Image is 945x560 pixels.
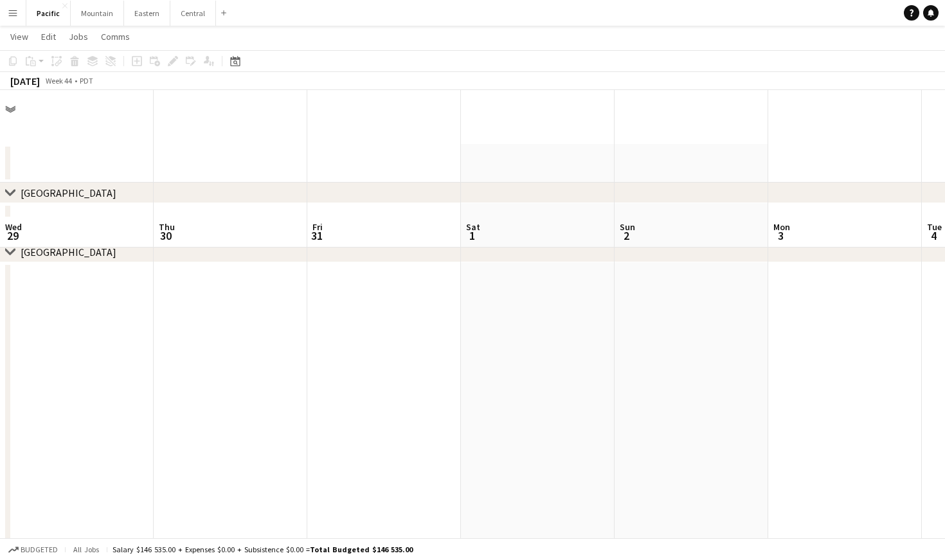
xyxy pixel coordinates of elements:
[10,75,40,87] div: [DATE]
[5,28,33,45] a: View
[96,28,135,45] a: Comms
[927,221,942,233] span: Tue
[6,543,60,557] button: Budgeted
[10,31,28,42] span: View
[466,221,480,233] span: Sat
[5,221,22,233] span: Wed
[157,228,175,243] span: 30
[464,228,480,243] span: 1
[36,28,61,45] a: Edit
[21,186,116,199] div: [GEOGRAPHIC_DATA]
[64,28,93,45] a: Jobs
[312,221,323,233] span: Fri
[42,76,75,86] span: Week 44
[69,31,88,42] span: Jobs
[170,1,216,26] button: Central
[618,228,635,243] span: 2
[310,228,323,243] span: 31
[620,221,635,233] span: Sun
[26,1,71,26] button: Pacific
[310,545,413,554] span: Total Budgeted $146 535.00
[21,246,116,258] div: [GEOGRAPHIC_DATA]
[771,228,790,243] span: 3
[773,221,790,233] span: Mon
[124,1,170,26] button: Eastern
[21,545,58,554] span: Budgeted
[71,545,102,554] span: All jobs
[71,1,124,26] button: Mountain
[41,31,56,42] span: Edit
[3,228,22,243] span: 29
[101,31,130,42] span: Comms
[80,76,93,86] div: PDT
[159,221,175,233] span: Thu
[113,545,413,554] div: Salary $146 535.00 + Expenses $0.00 + Subsistence $0.00 =
[925,228,942,243] span: 4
